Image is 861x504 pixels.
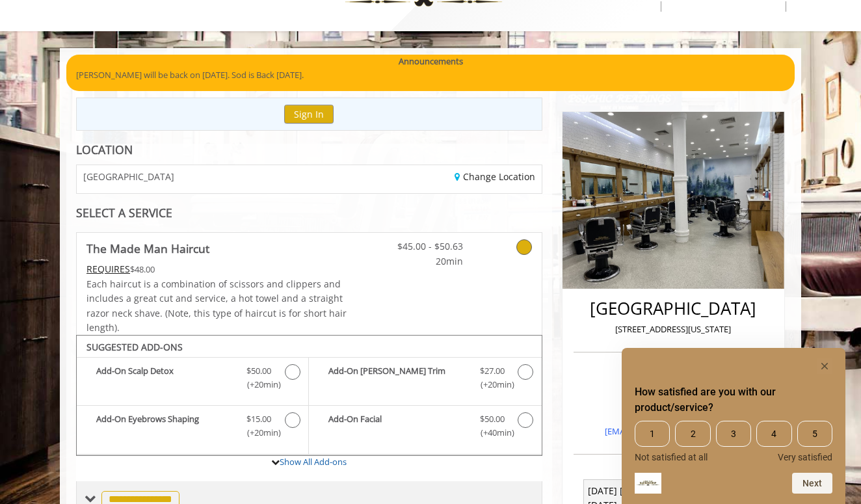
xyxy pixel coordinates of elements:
span: 5 [797,421,832,447]
b: Add-On Scalp Detox [96,364,233,391]
b: SUGGESTED ADD-ONS [86,341,183,353]
span: (+40min ) [473,426,511,440]
b: The Made Man Haircut [86,239,209,258]
div: How satisfied are you with our product/service? Select an option from 1 to 5, with 1 being Not sa... [635,358,832,494]
label: Add-On Facial [315,412,535,443]
span: 20min [386,254,463,269]
b: Announcements [399,55,463,68]
p: [PERSON_NAME] will be back on [DATE]. Sod is Back [DATE]. [76,68,785,82]
span: $27.00 [480,364,505,378]
div: How satisfied are you with our product/service? Select an option from 1 to 5, with 1 being Not sa... [635,421,832,462]
span: [GEOGRAPHIC_DATA] [83,172,174,181]
span: (+20min ) [240,378,278,391]
p: [STREET_ADDRESS][US_STATE] [577,323,770,336]
span: Very satisfied [778,452,832,462]
h3: Email [577,406,770,416]
button: Next question [792,473,832,494]
button: Sign In [284,105,334,124]
h3: Phone [577,370,770,379]
a: Show All Add-ons [280,456,347,468]
span: (+20min ) [473,378,511,391]
span: This service needs some Advance to be paid before we block your appointment [86,263,130,275]
span: Each haircut is a combination of scissors and clippers and includes a great cut and service, a ho... [86,278,347,334]
b: LOCATION [76,142,133,157]
h2: [GEOGRAPHIC_DATA] [577,299,770,318]
div: $48.00 [86,262,348,276]
label: Add-On Beard Trim [315,364,535,395]
span: Not satisfied at all [635,452,708,462]
span: $50.00 [246,364,271,378]
span: 4 [756,421,791,447]
h2: How satisfied are you with our product/service? Select an option from 1 to 5, with 1 being Not sa... [635,384,832,416]
label: Add-On Scalp Detox [83,364,302,395]
b: Add-On Eyebrows Shaping [96,412,233,440]
button: Hide survey [817,358,832,374]
label: Add-On Eyebrows Shaping [83,412,302,443]
div: The Made Man Haircut Add-onS [76,335,542,456]
span: (+20min ) [240,426,278,440]
div: SELECT A SERVICE [76,207,542,219]
span: $50.00 [480,412,505,426]
h3: Opening Hours [574,466,773,475]
span: 1 [635,421,670,447]
span: 3 [716,421,751,447]
span: $45.00 - $50.63 [386,239,463,254]
a: Change Location [455,170,535,183]
b: Add-On Facial [328,412,466,440]
span: 2 [675,421,710,447]
b: Add-On [PERSON_NAME] Trim [328,364,466,391]
a: [EMAIL_ADDRESS][DOMAIN_NAME] [605,425,742,437]
span: $15.00 [246,412,271,426]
